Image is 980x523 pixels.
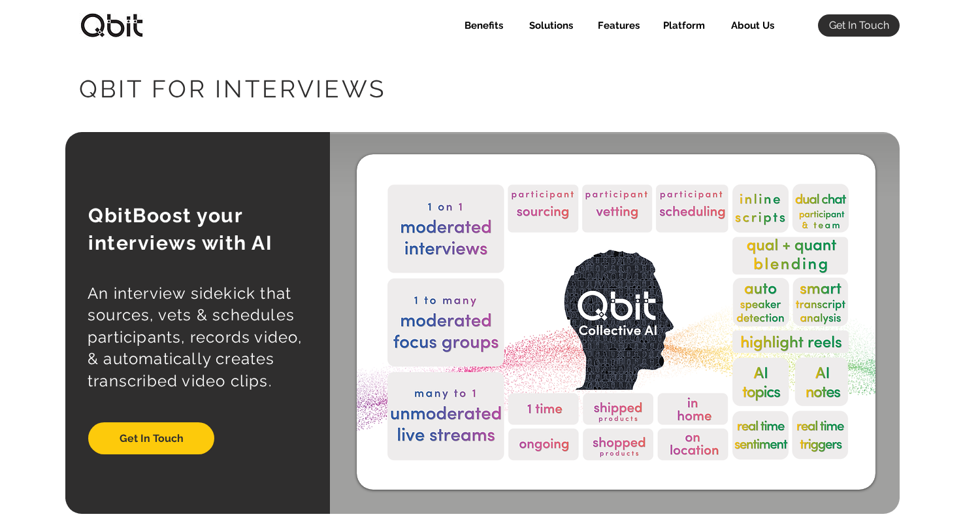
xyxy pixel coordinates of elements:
p: About Us [725,14,781,37]
a: Benefits [449,14,513,37]
p: Platform [657,14,711,37]
p: Solutions [523,14,580,37]
nav: Site [449,14,784,37]
div: Solutions [513,14,583,37]
span: Get In Touch [120,431,184,446]
p: Features [591,14,646,37]
a: About Us [715,14,784,37]
a: Get In Touch [818,14,900,37]
span: Get In Touch [829,18,889,33]
span: QbitBoost your interviews with AI [88,204,272,254]
div: Platform [649,14,715,37]
p: Benefits [458,14,510,37]
a: Get In Touch [88,422,214,454]
div: Features [583,14,649,37]
img: qbitlogo-border.jpg [79,13,144,38]
span: QBIT FOR INTERVIEWS [79,75,385,103]
img: QbitUseCases_Interviews_2.png [357,154,875,490]
span: An interview sidekick that sources, vets & schedules participants, records video, & automatically... [88,284,302,390]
